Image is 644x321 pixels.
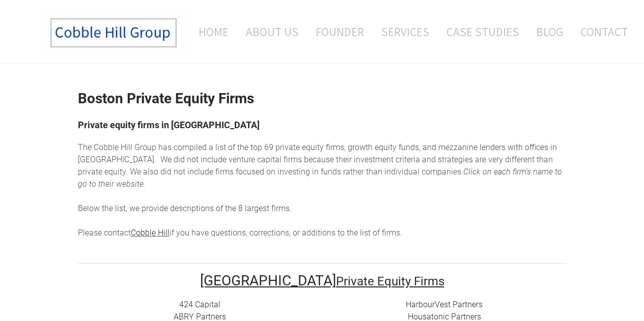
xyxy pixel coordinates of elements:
font: Private Equity Firms [336,274,444,288]
a: HarbourVest Partners [406,300,483,309]
a: Founder [308,11,372,53]
em: Click on each firm's name to go to their website. [78,167,562,189]
a: Case Studies [439,11,526,53]
a: Cobble Hill [131,228,170,238]
a: Home [183,11,236,53]
a: About Us [238,11,306,53]
a: 424 Capital [179,300,220,309]
a: Contact [573,11,628,53]
a: Services [374,11,437,53]
font: Private equity firms in [GEOGRAPHIC_DATA] [78,120,260,130]
a: Blog [528,11,571,53]
span: The Cobble Hill Group has compiled a list of t [78,142,240,152]
font: [GEOGRAPHIC_DATA] [200,272,336,289]
span: enture capital firms because their investment criteria and strategies are very different than pri... [78,155,553,177]
strong: Boston Private Equity Firms [78,90,254,107]
span: Please contact if you have questions, corrections, or additions to the list of firms. [78,228,402,238]
div: he top 69 private equity firms, growth equity funds, and mezzanine lenders with offices in [GEOGR... [78,141,567,239]
img: The Cobble Hill Group LLC [39,11,191,55]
